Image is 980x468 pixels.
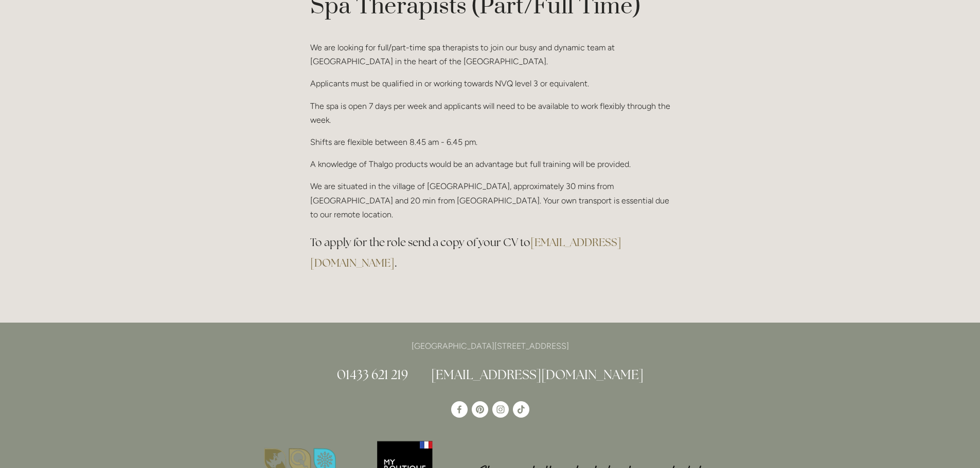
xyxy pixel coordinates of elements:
[310,135,670,149] p: Shifts are flexible between 8.45 am - 6.45 pm.
[310,41,670,68] p: We are looking for full/part-time spa therapists to join our busy and dynamic team at [GEOGRAPHIC...
[310,232,670,273] h3: To apply for the role send a copy of your CV to .
[310,235,621,270] a: [EMAIL_ADDRESS][DOMAIN_NAME]
[310,77,670,90] p: Applicants must be qualified in or working towards NVQ level 3 or equivalent.
[472,401,488,418] a: Pinterest
[310,99,670,127] p: The spa is open 7 days per week and applicants will need to be available to work flexibly through...
[337,366,408,383] a: 01433 621 219
[244,339,736,353] p: [GEOGRAPHIC_DATA][STREET_ADDRESS]
[431,366,644,383] a: [EMAIL_ADDRESS][DOMAIN_NAME]
[310,157,670,171] p: A knowledge of Thalgo products would be an advantage but full training will be provided.
[451,401,468,418] a: Losehill House Hotel & Spa
[492,401,509,418] a: Instagram
[513,401,529,418] a: TikTok
[310,179,670,221] p: We are situated in the village of [GEOGRAPHIC_DATA], approximately 30 mins from [GEOGRAPHIC_DATA]...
